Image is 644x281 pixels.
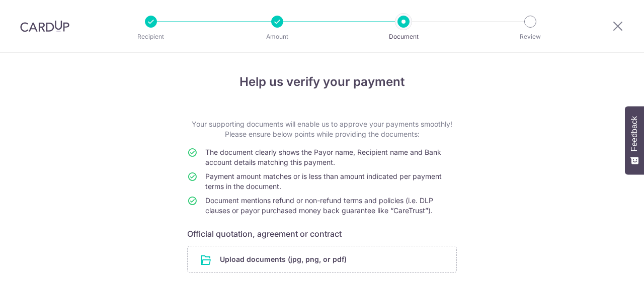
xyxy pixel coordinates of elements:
p: Document [366,32,441,42]
p: Amount [240,32,314,42]
iframe: Opens a widget where you can find more information [580,251,634,276]
span: Document mentions refund or non-refund terms and policies (i.e. DLP clauses or payor purchased mo... [205,196,433,215]
span: Payment amount matches or is less than amount indicated per payment terms in the document. [205,172,442,191]
h4: Help us verify your payment [187,73,457,91]
p: Your supporting documents will enable us to approve your payments smoothly! Please ensure below p... [187,119,457,139]
h6: Official quotation, agreement or contract [187,228,457,240]
span: The document clearly shows the Payor name, Recipient name and Bank account details matching this ... [205,148,441,166]
p: Review [493,32,568,42]
img: CardUp [20,20,69,32]
div: Upload documents (jpg, png, or pdf) [187,246,457,273]
span: Feedback [630,116,639,151]
button: Feedback - Show survey [625,106,644,174]
p: Recipient [114,32,188,42]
